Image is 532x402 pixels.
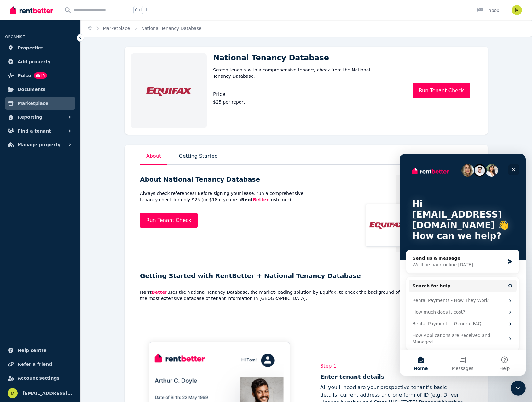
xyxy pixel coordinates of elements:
a: Add property [5,55,75,68]
span: Account settings [18,374,60,382]
a: Marketplace [103,26,130,31]
span: [EMAIL_ADDRESS][DOMAIN_NAME] [23,389,73,397]
nav: Breadcrumb [81,20,209,37]
p: Always check references! Before signing your lease, run a comprehensive tenancy check for only $2... [140,190,321,203]
p: Price [213,91,275,98]
span: National Tenancy Database [141,25,201,31]
h1: National Tenancy Database [213,53,374,63]
b: Rent [140,290,167,295]
button: Manage property [5,139,75,151]
p: About [140,151,167,165]
span: Manage property [18,141,61,149]
span: Marketplace [18,99,48,107]
span: Properties [18,44,44,52]
img: moizsherwani@gmail.com [512,5,522,15]
a: Run Tenant Check [140,213,198,228]
h5: About National Tenancy Database [140,175,321,184]
span: Add property [18,58,51,65]
span: Step 1 [320,362,466,370]
h3: Enter tenant details [320,372,466,381]
button: Reporting [5,111,75,123]
iframe: Intercom live chat [511,381,526,396]
a: Documents [5,83,75,96]
span: Pulse [18,72,31,79]
div: Inbox [477,7,499,14]
a: Help centre [5,344,75,357]
span: Better [152,290,167,295]
span: BETA [34,72,47,79]
iframe: Intercom live chat [400,154,526,376]
span: Better [253,197,269,202]
p: uses the National Tenancy Database, the market-leading solution by Equifax, to check the backgrou... [140,289,473,302]
p: Screen tenants with a comprehensive tenancy check from the National Tenancy Database. [213,67,374,79]
img: National Tenancy Database [146,82,192,99]
span: Reporting [18,113,42,121]
span: Ctrl [133,6,143,14]
span: Help centre [18,347,47,354]
a: PulseBETA [5,69,75,82]
span: $25 per report [213,99,245,105]
span: Find a tenant [18,127,51,135]
span: k [146,8,148,13]
span: Refer a friend [18,360,52,368]
img: moizsherwani@gmail.com [8,388,18,398]
img: RentBetter [10,5,53,15]
span: Documents [18,86,46,93]
span: ORGANISE [5,35,25,39]
p: Getting Started with RentBetter + National Tenancy Database [140,271,473,280]
a: Refer a friend [5,358,75,371]
a: Run Tenant Check [413,83,470,98]
b: Rent [241,197,269,202]
button: Find a tenant [5,125,75,137]
a: Marketplace [5,97,75,110]
img: National Tenancy Database [362,175,473,252]
p: Getting Started [177,151,219,165]
a: Account settings [5,372,75,384]
a: Properties [5,42,75,54]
